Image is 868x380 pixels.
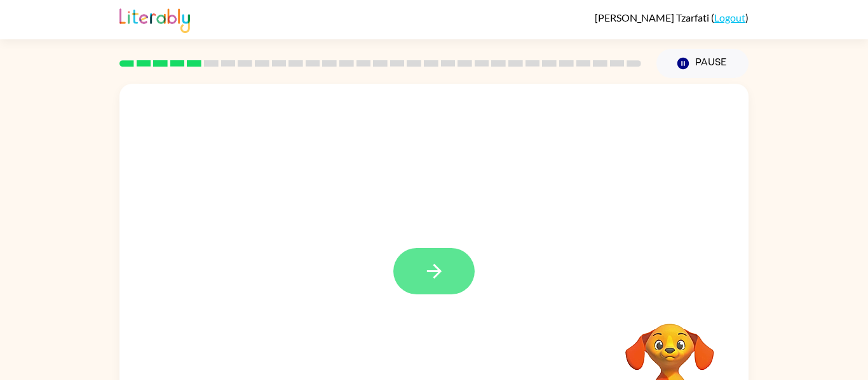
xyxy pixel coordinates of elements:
button: Pause [656,49,749,78]
div: ( ) [595,11,749,23]
span: [PERSON_NAME] Tzarfati [595,11,711,23]
a: Logout [714,11,745,23]
img: Literably [119,5,190,33]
